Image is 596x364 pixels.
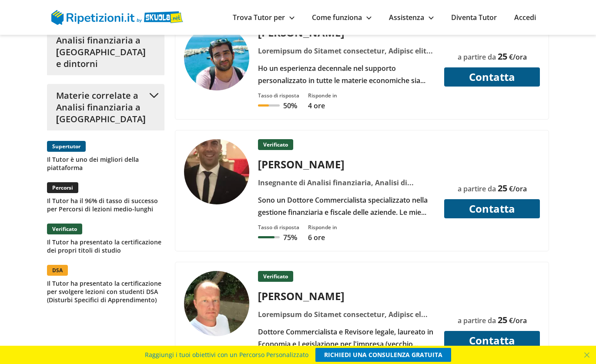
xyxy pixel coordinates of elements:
[258,271,293,282] p: Verificato
[308,92,337,99] div: Risponde in
[514,13,536,22] a: Accedi
[51,10,183,25] img: logo Skuola.net | Ripetizioni.it
[47,224,82,234] span: Verificato
[283,101,297,110] p: 50%
[258,224,299,231] div: Tasso di risposta
[451,13,497,22] a: Diventa Tutor
[308,224,337,231] div: Risponde in
[255,45,439,57] div: Loremipsum do Sitamet consectetur, Adipisc elits doeiusmod temporinc, Utlabor et dolorema, Aliqua...
[255,157,439,171] div: [PERSON_NAME]
[498,182,507,194] span: 25
[444,199,540,218] button: Contatta
[498,50,507,62] span: 25
[315,348,451,362] a: RICHIEDI UNA CONSULENZA GRATUITA
[458,52,496,62] span: a partire da
[184,139,249,204] img: tutor a Sesto Campano - Simone
[258,92,299,99] div: Tasso di risposta
[255,326,439,350] div: Dottore Commercialista e Revisore legale, laureato in Economia e Legislazione per l'impresa (vecc...
[47,182,78,193] span: Percorsi
[312,13,372,22] a: Come funziona
[47,141,86,152] span: Supertutor
[458,316,496,325] span: a partire da
[509,184,527,194] span: €/ora
[145,348,308,362] span: Raggiungi i tuoi obiettivi con un Percorso Personalizzato
[47,265,68,276] span: DSA
[47,197,164,213] p: Il Tutor ha il 96% di tasso di successo per Percorsi di lezioni medio-lunghi
[56,23,145,70] span: Le nostre lezioni di Analisi finanziaria a [GEOGRAPHIC_DATA] e dintorni
[47,238,164,254] p: Il Tutor ha presentato la certificazione dei propri titoli di studio
[51,12,183,21] a: logo Skuola.net | Ripetizioni.it
[444,331,540,350] button: Contatta
[283,233,297,242] p: 75%
[444,67,540,87] button: Contatta
[255,289,439,303] div: [PERSON_NAME]
[308,233,337,242] p: 6 ore
[184,25,249,90] img: tutor a Napoli - Vincenzo
[458,184,496,194] span: a partire da
[255,194,439,218] div: Sono un Dottore Commercialista specializzato nella gestione finanziaria e fiscale delle aziende. ...
[509,316,527,325] span: €/ora
[184,271,249,336] img: tutor a Venezia - Giacomo
[509,52,527,62] span: €/ora
[498,314,507,326] span: 25
[389,13,434,22] a: Assistenza
[56,90,145,125] span: Materie correlate a Analisi finanziaria a [GEOGRAPHIC_DATA]
[47,155,164,172] p: Il Tutor è uno dei migliori della piattaforma
[255,308,439,321] div: Loremipsum do Sitamet consectetur, Adipisc el seddoeiu, Temporin utla, Etdoloremag a enimadmi, Ve...
[47,279,164,304] p: Il Tutor ha presentato la certificazione per svolgere lezioni con studenti DSA (Disturbi Specific...
[255,177,439,189] div: Insegnante di Analisi finanziaria, Analisi di bilancio, Contabilità e bilancio, Controllo di gest...
[258,139,293,150] p: Verificato
[255,62,439,87] div: Ho un esperienza decennale nel supporto personalizzato in tutte le materie economiche sia scolast...
[233,13,295,22] a: Trova Tutor per
[308,101,337,110] p: 4 ore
